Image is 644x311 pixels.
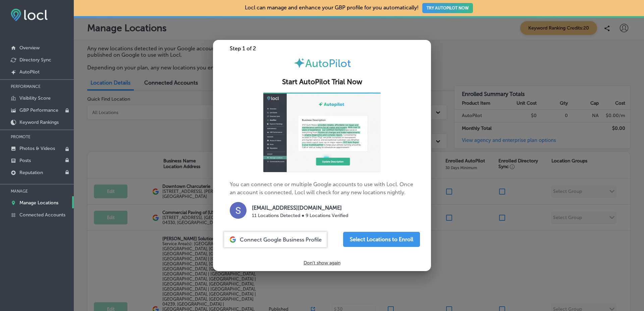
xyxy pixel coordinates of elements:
button: Select Locations to Enroll [343,232,420,247]
p: Connected Accounts [19,212,65,218]
button: TRY AUTOPILOT NOW [422,3,473,13]
div: Step 1 of 2 [213,45,431,52]
p: Photos & Videos [19,146,55,151]
p: Keyword Rankings [19,119,59,125]
img: ap-gif [263,93,381,172]
p: [EMAIL_ADDRESS][DOMAIN_NAME] [252,204,348,212]
p: Posts [19,158,31,163]
span: Connect Google Business Profile [240,237,322,243]
p: Don't show again [304,260,340,266]
h2: Start AutoPilot Trial Now [221,78,423,86]
span: AutoPilot [305,57,351,70]
p: Visibility Score [19,95,51,101]
p: Overview [19,45,40,51]
p: Manage Locations [19,200,58,206]
p: You can connect one or multiple Google accounts to use with Locl. Once an account is connected, L... [230,93,414,221]
p: GBP Performance [19,107,58,113]
img: autopilot-icon [293,57,305,69]
p: 11 Locations Detected ● 9 Locations Verified [252,212,348,219]
p: AutoPilot [19,69,40,75]
p: Directory Sync [19,57,51,63]
p: Reputation [19,170,43,175]
img: fda3e92497d09a02dc62c9cd864e3231.png [11,9,48,21]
